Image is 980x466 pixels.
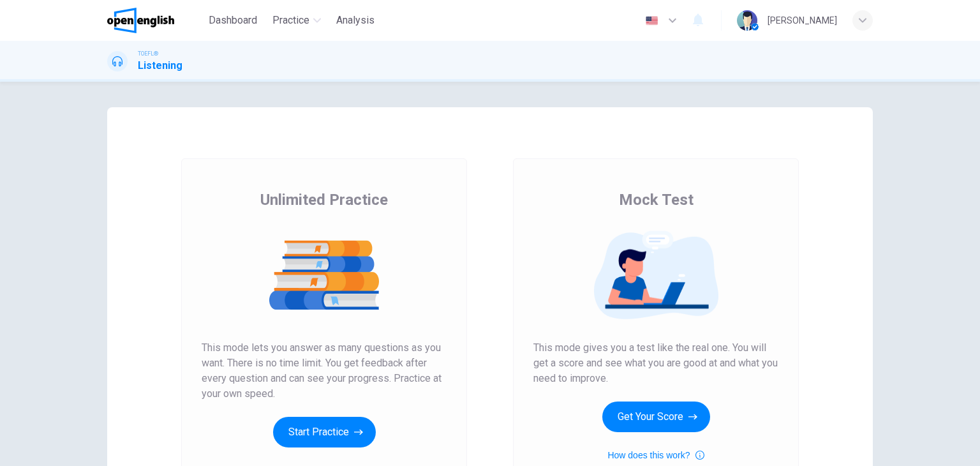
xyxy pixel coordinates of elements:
[204,9,262,32] button: Dashboard
[272,13,309,28] span: Practice
[107,8,174,33] img: OpenEnglish logo
[138,58,182,73] h1: Listening
[273,417,376,447] button: Start Practice
[644,16,660,26] img: en
[336,13,375,28] span: Analysis
[602,402,710,432] button: Get Your Score
[607,447,704,463] button: How does this work?
[107,8,204,33] a: OpenEnglish logo
[138,49,158,58] span: TOEFL®
[533,340,778,386] span: This mode gives you a test like the real one. You will get a score and see what you are good at a...
[209,13,257,28] span: Dashboard
[267,9,326,32] button: Practice
[768,13,837,28] div: [PERSON_NAME]
[619,190,694,210] span: Mock Test
[331,9,380,32] button: Analysis
[737,10,757,31] img: Profile picture
[260,190,388,210] span: Unlimited Practice
[202,340,447,402] span: This mode lets you answer as many questions as you want. There is no time limit. You get feedback...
